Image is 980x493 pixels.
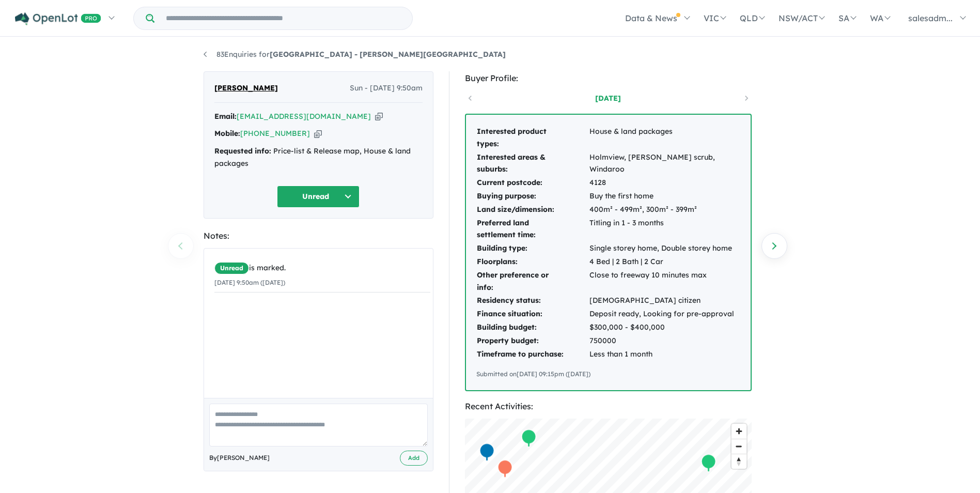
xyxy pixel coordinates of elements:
div: Map marker [497,459,512,479]
span: Unread [214,262,249,274]
td: Residency status: [476,294,589,307]
span: By [PERSON_NAME] [209,453,270,463]
a: [EMAIL_ADDRESS][DOMAIN_NAME] [237,112,371,121]
button: Zoom in [732,424,746,439]
strong: [GEOGRAPHIC_DATA] - [PERSON_NAME][GEOGRAPHIC_DATA] [270,50,506,59]
strong: Requested info: [214,146,271,156]
span: salesadm... [908,13,953,23]
a: [PHONE_NUMBER] [240,129,310,138]
nav: breadcrumb [204,49,777,61]
div: Submitted on [DATE] 09:15pm ([DATE]) [476,369,740,379]
td: [DEMOGRAPHIC_DATA] citizen [589,294,740,307]
td: Finance situation: [476,307,589,321]
td: Floorplans: [476,255,589,269]
button: Unread [277,186,360,208]
div: Map marker [479,443,494,462]
td: Less than 1 month [589,348,740,361]
div: Recent Activities: [465,399,752,413]
div: Map marker [521,429,536,448]
td: Buy the first home [589,190,740,203]
td: Close to freeway 10 minutes max [589,269,740,295]
span: Zoom out [732,439,746,454]
button: Copy [375,111,383,122]
td: Other preference or info: [476,269,589,295]
td: Property budget: [476,334,589,348]
a: [DATE] [564,93,652,103]
td: 4 Bed | 2 Bath | 2 Car [589,255,740,269]
small: [DATE] 9:50am ([DATE]) [214,279,285,286]
td: Preferred land settlement time: [476,217,589,242]
strong: Mobile: [214,129,240,138]
span: Sun - [DATE] 9:50am [350,82,423,95]
button: Zoom out [732,439,746,454]
td: Land size/dimension: [476,203,589,217]
td: Titling in 1 - 3 months [589,217,740,242]
div: Notes: [204,229,433,243]
button: Add [400,451,428,466]
td: Single storey home, Double storey home [589,242,740,255]
td: Deposit ready, Looking for pre-approval [589,307,740,321]
td: 750000 [589,334,740,348]
td: Current postcode: [476,176,589,190]
span: [PERSON_NAME] [214,82,278,95]
div: Price-list & Release map, House & land packages [214,145,423,170]
input: Try estate name, suburb, builder or developer [157,7,410,29]
td: Interested areas & suburbs: [476,151,589,177]
div: Buyer Profile: [465,71,752,85]
div: Map marker [701,454,716,473]
td: Building budget: [476,321,589,334]
div: is marked. [214,262,430,274]
td: Interested product types: [476,125,589,151]
strong: Email: [214,112,237,121]
span: Reset bearing to north [732,454,746,469]
td: 4128 [589,176,740,190]
td: Building type: [476,242,589,255]
button: Copy [314,128,322,139]
td: House & land packages [589,125,740,151]
td: 400m² - 499m², 300m² - 399m² [589,203,740,217]
td: $300,000 - $400,000 [589,321,740,334]
td: Holmview, [PERSON_NAME] scrub, Windaroo [589,151,740,177]
a: 83Enquiries for[GEOGRAPHIC_DATA] - [PERSON_NAME][GEOGRAPHIC_DATA] [204,50,506,59]
img: Openlot PRO Logo White [15,12,101,25]
button: Reset bearing to north [732,454,746,469]
td: Timeframe to purchase: [476,348,589,361]
td: Buying purpose: [476,190,589,203]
